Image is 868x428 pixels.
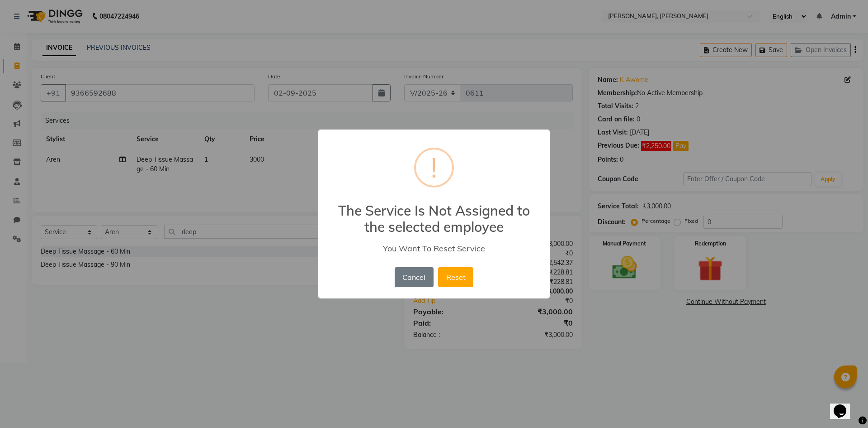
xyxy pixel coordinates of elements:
div: You Want To Reset Service [331,243,537,254]
div: ! [431,149,437,186]
button: Cancel [395,267,434,287]
button: Reset [438,267,473,287]
h2: The Service Is Not Assigned to the selected employee [318,192,550,235]
iframe: chat widget [830,392,859,419]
